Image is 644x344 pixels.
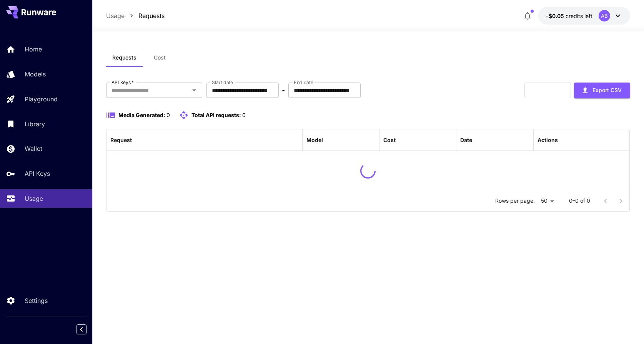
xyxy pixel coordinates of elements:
span: Media Generated: [118,112,165,118]
p: Models [25,69,46,79]
div: Model [306,137,323,143]
div: 50 [538,195,557,207]
div: -$0.04764 [546,12,592,20]
span: Total API requests: [191,112,241,118]
a: Requests [138,11,165,20]
p: ~ [281,86,286,95]
button: Open [189,85,200,96]
p: API Keys [25,169,50,178]
p: Playground [25,94,58,104]
label: API Keys [111,79,134,86]
div: Date [460,137,472,143]
button: -$0.04764AB [538,7,630,25]
div: Cost [383,137,396,143]
a: Usage [106,11,125,20]
span: 0 [166,112,170,118]
span: 0 [242,112,246,118]
nav: breadcrumb [106,11,165,20]
span: credits left [566,13,592,19]
span: -$0.05 [546,13,566,19]
p: Rows per page: [495,197,535,205]
p: Wallet [25,144,42,153]
div: Collapse sidebar [82,322,92,336]
label: Start date [212,79,233,86]
span: Requests [112,54,136,61]
button: Export CSV [574,83,630,98]
button: Collapse sidebar [77,324,87,334]
p: 0–0 of 0 [569,197,590,205]
div: Request [110,137,132,143]
p: Library [25,119,45,129]
label: End date [294,79,313,86]
div: AB [599,10,610,21]
p: Usage [25,194,43,203]
span: Cost [154,54,166,61]
p: Settings [25,296,48,305]
div: Actions [537,137,558,143]
p: Home [25,45,42,54]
